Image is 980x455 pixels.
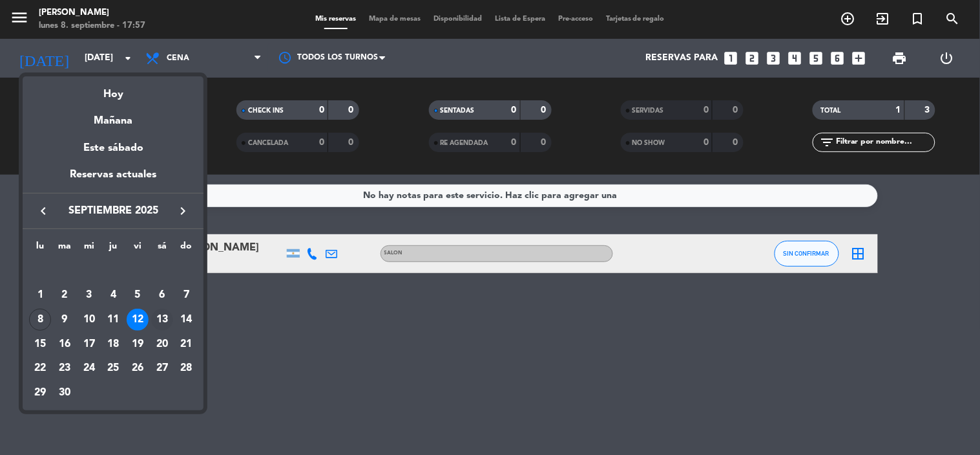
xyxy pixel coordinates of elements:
[28,283,52,307] td: 1 de septiembre de 2025
[175,203,191,219] i: keyboard_arrow_right
[176,333,198,355] div: 21
[101,307,126,332] td: 11 de septiembre de 2025
[127,284,149,306] div: 5
[28,307,52,332] td: 8 de septiembre de 2025
[29,333,51,355] div: 15
[54,284,76,306] div: 2
[23,103,203,129] div: Mañana
[54,333,76,355] div: 16
[174,283,199,307] td: 7 de septiembre de 2025
[125,332,150,357] td: 19 de septiembre de 2025
[78,357,100,379] div: 24
[174,356,199,381] td: 28 de septiembre de 2025
[174,239,199,259] th: domingo
[54,357,76,379] div: 23
[78,284,100,306] div: 3
[125,239,150,259] th: viernes
[174,332,199,357] td: 21 de septiembre de 2025
[28,381,52,405] td: 29 de septiembre de 2025
[52,283,77,307] td: 2 de septiembre de 2025
[28,356,52,381] td: 22 de septiembre de 2025
[77,356,101,381] td: 24 de septiembre de 2025
[29,309,51,331] div: 8
[151,357,173,379] div: 27
[102,357,124,379] div: 25
[52,381,77,405] td: 30 de septiembre de 2025
[28,259,198,283] td: SEP.
[171,203,194,219] button: keyboard_arrow_right
[102,333,124,355] div: 18
[102,284,124,306] div: 4
[36,203,51,219] i: keyboard_arrow_left
[29,284,51,306] div: 1
[127,309,149,331] div: 12
[54,382,76,404] div: 30
[174,307,199,332] td: 14 de septiembre de 2025
[77,307,101,332] td: 10 de septiembre de 2025
[151,333,173,355] div: 20
[151,284,173,306] div: 6
[176,357,198,379] div: 28
[125,307,150,332] td: 12 de septiembre de 2025
[78,333,100,355] div: 17
[176,309,198,331] div: 14
[52,356,77,381] td: 23 de septiembre de 2025
[77,332,101,357] td: 17 de septiembre de 2025
[101,356,126,381] td: 25 de septiembre de 2025
[29,357,51,379] div: 22
[151,309,173,331] div: 13
[101,332,126,357] td: 18 de septiembre de 2025
[52,307,77,332] td: 9 de septiembre de 2025
[150,356,174,381] td: 27 de septiembre de 2025
[29,382,51,404] div: 29
[150,283,174,307] td: 6 de septiembre de 2025
[52,332,77,357] td: 16 de septiembre de 2025
[23,166,203,193] div: Reservas actuales
[150,239,174,259] th: sábado
[150,332,174,357] td: 20 de septiembre de 2025
[54,309,76,331] div: 9
[77,283,101,307] td: 3 de septiembre de 2025
[176,284,198,306] div: 7
[77,239,101,259] th: miércoles
[125,283,150,307] td: 5 de septiembre de 2025
[23,130,203,166] div: Este sábado
[127,333,149,355] div: 19
[55,203,171,219] span: septiembre 2025
[52,239,77,259] th: martes
[150,307,174,332] td: 13 de septiembre de 2025
[28,239,52,259] th: lunes
[32,203,55,219] button: keyboard_arrow_left
[101,283,126,307] td: 4 de septiembre de 2025
[125,356,150,381] td: 26 de septiembre de 2025
[28,332,52,357] td: 15 de septiembre de 2025
[101,239,126,259] th: jueves
[127,357,149,379] div: 26
[23,76,203,103] div: Hoy
[102,309,124,331] div: 11
[78,309,100,331] div: 10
